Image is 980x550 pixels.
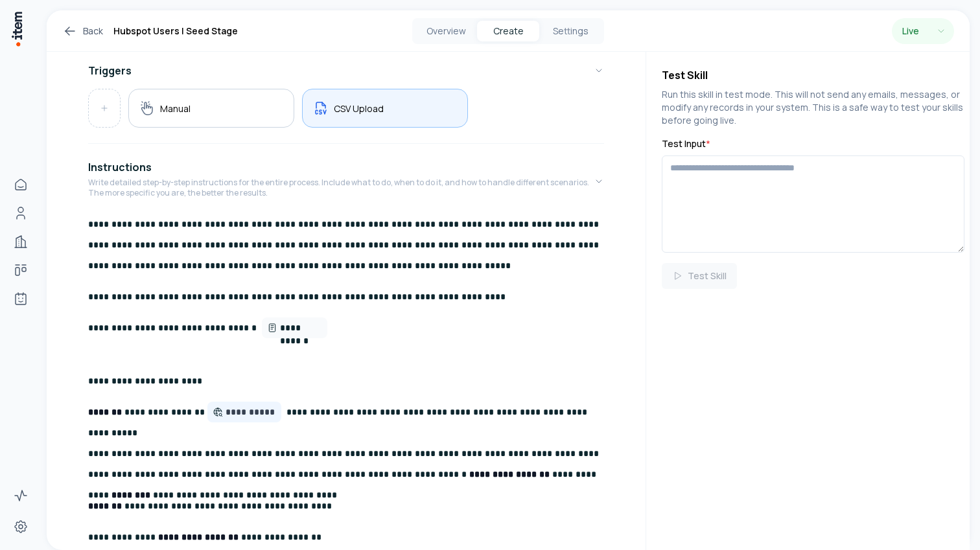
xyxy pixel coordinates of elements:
a: Deals [8,257,34,283]
button: Settings [539,21,601,41]
h4: Triggers [88,63,132,78]
h4: Test Skill [662,67,964,83]
a: People [8,200,34,226]
a: Back [62,23,103,39]
a: Settings [8,514,34,540]
div: Triggers [88,89,604,138]
h4: Instructions [88,159,152,175]
p: Run this skill in test mode. This will not send any emails, messages, or modify any records in yo... [662,88,964,127]
label: Test Input [662,137,964,150]
p: Write detailed step-by-step instructions for the entire process. Include what to do, when to do i... [88,178,594,198]
h1: Hubspot Users | Seed Stage [113,23,238,39]
a: Activity [8,483,34,509]
a: Home [8,172,34,198]
button: InstructionsWrite detailed step-by-step instructions for the entire process. Include what to do, ... [88,149,604,214]
a: Companies [8,229,34,255]
button: Overview [415,21,477,41]
a: Agents [8,286,34,312]
h5: Manual [160,102,191,115]
button: Triggers [88,52,604,89]
h5: CSV Upload [334,102,384,115]
img: Item Brain Logo [10,10,23,47]
button: Create [477,21,539,41]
